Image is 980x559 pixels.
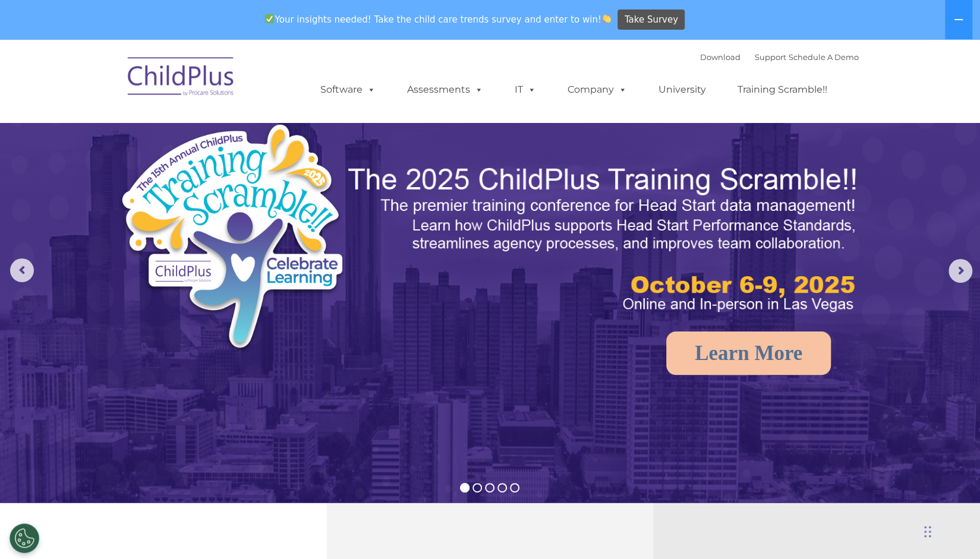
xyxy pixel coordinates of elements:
[789,52,859,62] a: Schedule A Demo
[625,10,678,30] span: Take Survey
[647,78,718,102] a: University
[602,14,611,23] img: 👏
[122,49,241,108] img: ChildPlus by Procare Solutions
[755,52,786,62] a: Support
[503,78,548,102] a: IT
[556,78,639,102] a: Company
[260,8,616,31] span: Your insights needed! Take the child care trends survey and enter to win!
[265,14,274,23] img: ✅
[666,331,831,375] a: Learn More
[921,502,980,559] iframe: Chat Widget
[10,523,39,553] button: Cookies Settings
[165,78,201,87] span: Last name
[165,127,216,136] span: Phone number
[617,10,685,30] a: Take Survey
[700,52,740,62] a: Download
[700,52,859,62] font: |
[726,78,839,102] a: Training Scramble!!
[924,514,931,549] div: Drag
[395,78,495,102] a: Assessments
[308,78,387,102] a: Software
